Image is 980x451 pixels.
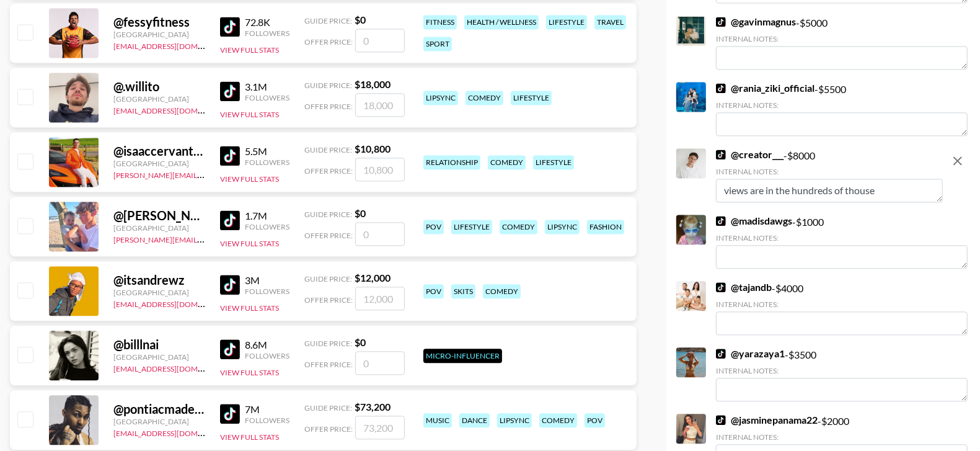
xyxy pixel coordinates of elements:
[245,287,289,296] div: Followers
[587,220,624,234] div: fashion
[113,401,205,417] div: @ pontiacmadeddg
[220,368,279,377] button: View Full Stats
[245,145,289,158] div: 5.5M
[716,82,814,94] a: @rania_ziki_official
[220,17,240,37] img: TikTok
[355,78,391,90] strong: $ 18,000
[423,91,458,105] div: lipsync
[716,216,726,226] img: TikTok
[245,210,289,222] div: 1.7M
[716,281,772,293] a: @tajandb
[539,413,577,427] div: comedy
[245,339,289,351] div: 8.6M
[220,275,240,295] img: TikTok
[716,148,943,202] div: - $ 8000
[716,16,968,69] div: - $ 5000
[113,14,205,30] div: @ fessyfitness
[355,29,405,52] input: 0
[423,220,444,234] div: pov
[716,347,968,401] div: - $ 3500
[220,45,279,55] button: View Full Stats
[500,220,537,234] div: comedy
[716,82,968,136] div: - $ 5500
[113,94,205,104] div: [GEOGRAPHIC_DATA]
[355,93,405,117] input: 18,000
[423,349,502,363] div: Micro-Influencer
[488,155,526,169] div: comedy
[113,362,238,373] a: [EMAIL_ADDRESS][DOMAIN_NAME]
[716,34,968,43] div: Internal Notes:
[355,143,391,154] strong: $ 10,800
[304,16,352,25] span: Guide Price:
[113,272,205,288] div: @ itsandrewz
[220,174,279,184] button: View Full Stats
[355,158,405,181] input: 10,800
[113,337,205,352] div: @ billlnai
[304,339,352,348] span: Guide Price:
[716,415,726,425] img: TikTok
[245,222,289,231] div: Followers
[220,210,240,230] img: TikTok
[355,416,405,439] input: 73,200
[113,417,205,426] div: [GEOGRAPHIC_DATA]
[304,37,353,47] span: Offer Price:
[716,17,726,27] img: TikTok
[220,404,240,424] img: TikTok
[113,143,205,159] div: @ isaaccervantes9
[304,274,352,284] span: Guide Price:
[220,110,279,119] button: View Full Stats
[304,231,353,240] span: Offer Price:
[355,401,391,413] strong: $ 73,200
[716,233,968,243] div: Internal Notes:
[113,223,205,233] div: [GEOGRAPHIC_DATA]
[355,336,366,348] strong: $ 0
[464,15,539,29] div: health / wellness
[245,81,289,93] div: 3.1M
[716,167,943,176] div: Internal Notes:
[716,347,785,360] a: @yarazaya1
[304,166,353,176] span: Offer Price:
[304,360,353,369] span: Offer Price:
[423,413,452,427] div: music
[220,239,279,248] button: View Full Stats
[423,15,457,29] div: fitness
[355,287,405,310] input: 12,000
[113,288,205,297] div: [GEOGRAPHIC_DATA]
[113,39,238,51] a: [EMAIL_ADDRESS][DOMAIN_NAME]
[113,30,205,39] div: [GEOGRAPHIC_DATA]
[716,16,796,28] a: @gavinmagnus
[304,424,353,434] span: Offer Price:
[716,300,968,309] div: Internal Notes:
[716,432,968,442] div: Internal Notes:
[245,403,289,416] div: 7M
[594,15,626,29] div: travel
[245,93,289,102] div: Followers
[511,91,552,105] div: lifestyle
[451,284,475,298] div: skits
[716,215,792,227] a: @madisdawgs
[245,416,289,425] div: Followers
[304,102,353,111] span: Offer Price:
[546,15,587,29] div: lifestyle
[355,14,366,25] strong: $ 0
[304,403,352,413] span: Guide Price:
[459,413,490,427] div: dance
[220,81,240,101] img: TikTok
[113,168,297,180] a: [PERSON_NAME][EMAIL_ADDRESS][DOMAIN_NAME]
[585,413,605,427] div: pov
[497,413,532,427] div: lipsync
[113,426,238,438] a: [EMAIL_ADDRESS][DOMAIN_NAME]
[533,155,574,169] div: lifestyle
[245,29,289,38] div: Followers
[423,284,444,298] div: pov
[113,79,205,94] div: @ .willito
[304,81,352,90] span: Guide Price:
[113,352,205,362] div: [GEOGRAPHIC_DATA]
[220,146,240,166] img: TikTok
[716,215,968,269] div: - $ 1000
[716,148,784,161] a: @creator___
[220,339,240,359] img: TikTok
[304,295,353,305] span: Offer Price:
[113,104,238,115] a: [EMAIL_ADDRESS][DOMAIN_NAME]
[245,351,289,360] div: Followers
